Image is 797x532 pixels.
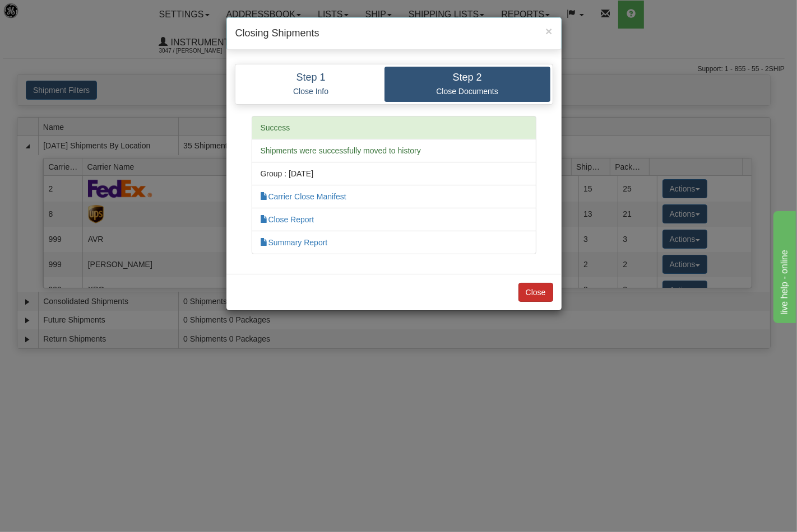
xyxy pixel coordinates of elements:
p: Close Info [246,86,376,96]
div: live help - online [8,7,104,20]
h4: Step 1 [246,72,376,83]
li: Group : [DATE] [252,162,536,185]
span: × [545,25,552,38]
h4: Step 2 [393,72,542,83]
p: Close Documents [393,86,542,96]
a: Step 2 Close Documents [384,67,550,102]
a: Carrier Close Manifest [261,192,346,201]
button: Close [545,25,552,37]
li: Shipments were successfully moved to history [252,139,536,162]
iframe: chat widget [771,209,796,323]
a: Close Report [261,215,314,224]
li: Success [252,116,536,139]
a: Summary Report [261,238,328,247]
a: Step 1 Close Info [238,67,384,102]
h4: Closing Shipments [235,26,553,41]
button: Close [518,283,553,302]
